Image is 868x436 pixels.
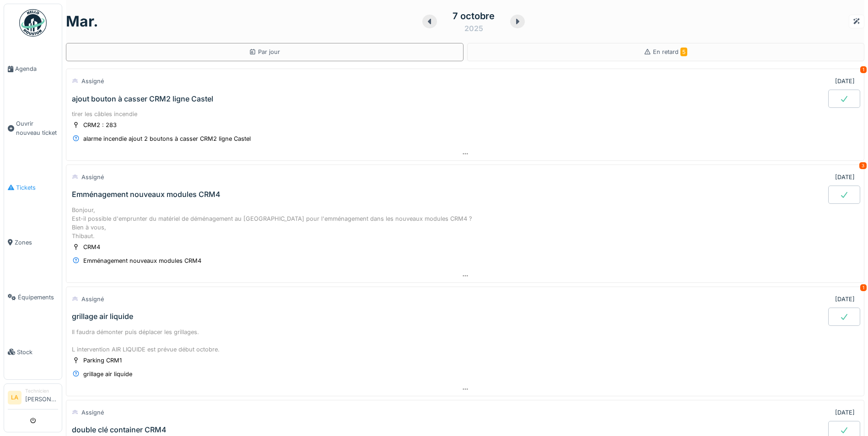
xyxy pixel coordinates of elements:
[81,295,104,303] div: Assigné
[25,388,58,407] li: [PERSON_NAME]
[83,243,100,251] div: CRM4
[249,48,280,56] div: Par jour
[15,64,58,73] span: Agenda
[4,160,62,215] a: Tickets
[18,293,58,302] span: Équipements
[83,356,122,365] div: Parking CRM1
[83,134,251,143] div: alarme incendie ajout 2 boutons à casser CRM2 ligne Castel
[859,162,867,169] div: 3
[72,95,213,103] div: ajout bouton à casser CRM2 ligne Castel
[83,256,201,265] div: Emménagement nouveaux modules CRM4
[16,183,58,192] span: Tickets
[4,270,62,324] a: Équipements
[680,48,687,56] span: 5
[83,370,132,378] div: grillage air liquide
[72,206,858,241] div: Bonjour, Est-il possible d'emprunter du matériel de déménagement au [GEOGRAPHIC_DATA] pour l'emmé...
[16,119,58,137] span: Ouvrir nouveau ticket
[4,215,62,270] a: Zones
[25,388,58,394] div: Technicien
[83,121,117,129] div: CRM2 : 283
[19,9,47,37] img: Badge_color-CXgf-gQk.svg
[81,77,104,85] div: Assigné
[72,312,133,321] div: grillage air liquide
[464,23,483,34] div: 2025
[835,77,855,85] div: [DATE]
[81,408,104,417] div: Assigné
[4,42,62,96] a: Agenda
[653,48,687,55] span: En retard
[4,324,62,379] a: Stock
[81,173,104,181] div: Assigné
[860,284,867,291] div: 1
[835,173,855,181] div: [DATE]
[835,408,855,417] div: [DATE]
[8,388,58,409] a: LA Technicien[PERSON_NAME]
[66,13,98,30] h1: mar.
[8,391,22,404] li: LA
[72,425,167,434] div: double clé container CRM4
[15,238,58,247] span: Zones
[4,96,62,160] a: Ouvrir nouveau ticket
[835,295,855,303] div: [DATE]
[453,9,495,23] div: 7 octobre
[72,190,221,199] div: Emménagement nouveaux modules CRM4
[72,328,858,354] div: Il faudra démonter puis déplacer les grillages. L intervention AIR LIQUIDE est prévue début octobre.
[72,110,858,118] div: tirer les câbles incendie
[17,348,58,356] span: Stock
[860,66,867,73] div: 1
